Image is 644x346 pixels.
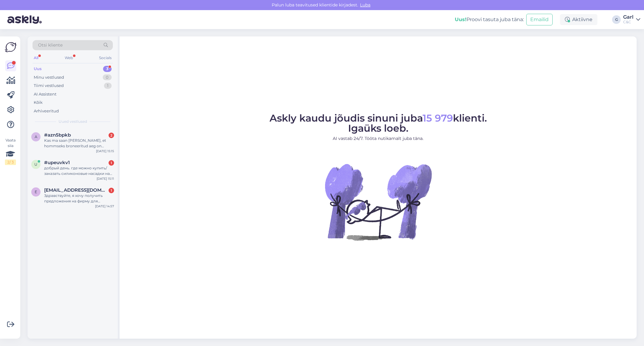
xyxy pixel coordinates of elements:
div: Web [63,54,74,62]
div: Minu vestlused [34,74,64,81]
span: ele.artam@gmail.com [44,187,108,193]
div: 2 / 3 [5,160,16,165]
div: 0 [103,74,112,81]
div: Kas ma saan [PERSON_NAME], et hommseks broneeritud aeg on kinnitatud? [44,138,114,149]
div: G [612,15,621,24]
span: Luba [358,2,372,8]
div: Garl [623,15,634,20]
div: 1 [109,188,114,193]
span: u [34,162,37,167]
div: Arhiveeritud [34,108,59,114]
span: e [35,190,37,194]
span: #azn5bpkb [44,132,71,138]
div: 1 [109,160,114,166]
span: Otsi kliente [38,42,63,48]
div: Uus [34,66,42,72]
div: 2 [109,133,114,138]
div: C&C [623,20,634,24]
div: Aktiivne [560,14,597,25]
div: Proovi tasuta juba täna: [455,16,524,23]
div: Socials [98,54,113,62]
button: Emailid [526,14,553,25]
div: 3 [103,66,112,72]
div: [DATE] 15:15 [96,149,114,153]
div: [DATE] 15:11 [97,176,114,181]
div: Kõik [34,100,43,106]
div: Vaata siia [5,137,16,165]
img: Askly Logo [5,41,17,53]
a: GarlC&C [623,15,640,24]
span: Uued vestlused [59,119,87,124]
span: a [35,134,37,139]
div: Tiimi vestlused [34,83,64,89]
span: #upeuvkv1 [44,160,70,165]
span: Askly kaudu jõudis sinuni juba klienti. Igaüks loeb. [270,112,487,134]
div: AI Assistent [34,91,56,97]
div: [DATE] 14:57 [95,204,114,209]
span: 15 979 [423,112,453,124]
div: All [33,54,40,62]
p: AI vastab 24/7. Tööta nutikamalt juba täna. [270,135,487,142]
b: Uus! [455,17,466,22]
div: Здравствуйте, я хочу получить предложения на фирму для покупки телефона [44,193,114,204]
img: No Chat active [323,147,433,257]
div: добрый день. где можно купить/заказать силиконовые насадки на airpods pro? [44,165,114,176]
div: 1 [104,83,112,89]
